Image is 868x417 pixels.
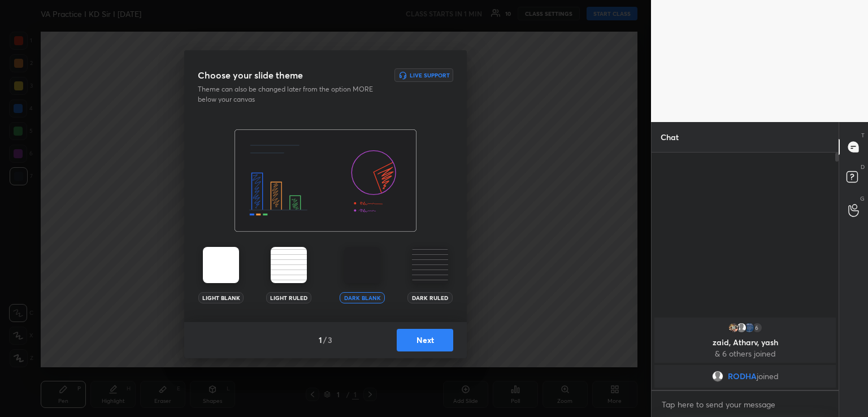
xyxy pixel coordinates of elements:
[340,292,385,303] div: Dark Blank
[344,247,380,283] img: darkTheme.aa1caeba.svg
[757,372,779,381] span: joined
[652,122,688,152] p: Chat
[266,292,311,303] div: Light Ruled
[235,129,416,232] img: darkThemeBanner.f801bae7.svg
[410,72,450,78] h6: Live Support
[407,292,453,303] div: Dark Ruled
[752,322,763,333] div: 6
[712,371,723,382] img: default.png
[736,322,747,333] img: default.png
[661,349,829,358] p: & 6 others joined
[323,334,327,346] h4: /
[744,322,755,333] img: thumbnail.jpg
[412,247,448,283] img: darkRuledTheme.359fb5fd.svg
[198,84,381,105] p: Theme can also be changed later from the option MORE below your canvas
[861,131,865,140] p: T
[652,315,839,390] div: grid
[861,163,865,171] p: D
[271,247,307,283] img: lightRuledTheme.002cd57a.svg
[203,247,239,283] img: lightTheme.5bb83c5b.svg
[397,329,453,351] button: Next
[860,194,865,203] p: G
[198,68,303,82] h3: Choose your slide theme
[198,292,244,303] div: Light Blank
[319,334,322,346] h4: 1
[328,334,332,346] h4: 3
[661,338,829,347] p: zaid, Atharv, yash
[728,372,757,381] span: RODHA
[728,322,739,333] img: thumbnail.jpg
